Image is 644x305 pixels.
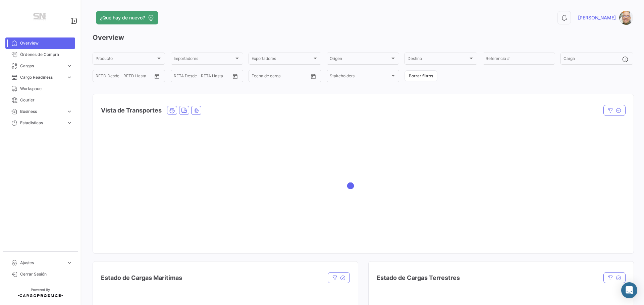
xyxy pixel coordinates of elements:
[167,106,177,115] button: Ocean
[66,74,72,80] span: expand_more
[174,57,234,62] span: Importadores
[408,57,468,62] span: Destino
[252,57,312,62] span: Exportadores
[20,260,64,266] span: Ajustes
[578,14,616,21] span: [PERSON_NAME]
[330,75,390,79] span: Stakeholders
[230,71,240,81] button: Open calendar
[112,75,139,79] input: Hasta
[20,120,64,126] span: Estadísticas
[179,106,189,115] button: Land
[20,52,72,58] span: Órdenes de Compra
[96,11,158,24] button: ¿Qué hay de nuevo?
[66,120,72,126] span: expand_more
[252,75,264,79] input: Desde
[20,108,64,115] span: Business
[20,271,72,277] span: Cerrar Sesión
[101,106,162,115] h4: Vista de Transportes
[20,63,64,69] span: Cargas
[66,63,72,69] span: expand_more
[377,273,460,283] h4: Estado de Cargas Terrestres
[330,57,390,62] span: Origen
[621,282,637,298] div: Abrir Intercom Messenger
[405,70,437,81] button: Borrar filtros
[96,75,108,79] input: Desde
[20,40,72,46] span: Overview
[66,108,72,115] span: expand_more
[100,14,145,21] span: ¿Qué hay de nuevo?
[23,8,57,27] img: Manufactura+Logo.png
[5,94,75,106] a: Courier
[5,37,75,49] a: Overview
[174,75,186,79] input: Desde
[192,106,201,115] button: Air
[20,74,64,80] span: Cargo Readiness
[152,71,162,81] button: Open calendar
[191,75,217,79] input: Hasta
[20,86,72,92] span: Workspace
[93,33,633,42] h3: Overview
[5,49,75,60] a: Órdenes de Compra
[96,57,156,62] span: Producto
[20,97,72,103] span: Courier
[268,75,295,79] input: Hasta
[619,11,633,25] img: Captura.PNG
[308,71,318,81] button: Open calendar
[66,260,72,266] span: expand_more
[101,273,182,283] h4: Estado de Cargas Maritimas
[5,83,75,94] a: Workspace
